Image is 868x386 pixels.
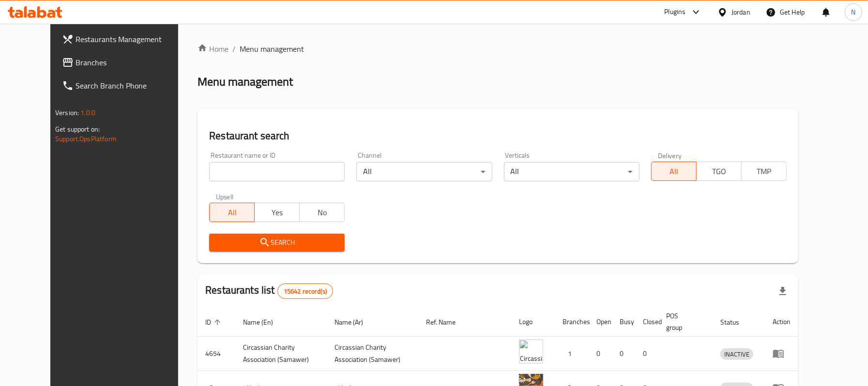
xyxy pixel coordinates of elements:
[205,316,224,328] span: ID
[651,162,697,181] button: All
[235,337,327,371] td: ​Circassian ​Charity ​Association​ (Samawer)
[771,280,794,303] div: Export file
[327,337,418,371] td: ​Circassian ​Charity ​Association​ (Samawer)
[54,28,195,51] a: Restaurants Management
[612,337,635,371] td: 0
[205,283,333,299] h2: Restaurants list
[720,349,753,360] span: INACTIVE
[259,206,296,220] span: Yes
[232,43,236,55] li: /
[765,307,798,337] th: Action
[720,316,752,328] span: Status
[209,129,787,143] h2: Restaurant search
[209,162,345,181] input: Search for restaurant name or ID..
[54,51,195,74] a: Branches
[55,106,79,119] span: Version:
[746,164,783,178] span: TMP
[555,307,589,337] th: Branches
[198,43,228,55] a: Home
[504,162,640,181] div: All
[511,307,555,337] th: Logo
[741,162,787,181] button: TMP
[198,43,798,55] nav: breadcrumb
[356,162,492,181] div: All
[658,152,682,159] label: Delivery
[243,316,286,328] span: Name (En)
[519,340,543,364] img: ​Circassian ​Charity ​Association​ (Samawer)
[254,203,300,222] button: Yes
[335,316,376,328] span: Name (Ar)
[217,237,337,249] span: Search
[76,57,187,68] span: Branches
[612,307,635,337] th: Busy
[773,348,791,359] div: Menu
[240,43,304,55] span: Menu management
[198,337,235,371] td: 4654
[304,206,341,220] span: No
[731,7,750,17] div: Jordan
[76,80,187,91] span: Search Branch Phone
[278,287,333,296] span: 15642 record(s)
[696,162,742,181] button: TGO
[54,74,195,97] a: Search Branch Phone
[635,307,658,337] th: Closed
[209,203,255,222] button: All
[426,316,468,328] span: Ref. Name
[666,310,701,333] span: POS group
[213,206,251,220] span: All
[198,74,293,89] h2: Menu management
[655,164,693,178] span: All
[76,33,187,45] span: Restaurants Management
[720,348,753,360] div: INACTIVE
[664,6,685,18] div: Plugins
[216,193,234,200] label: Upsell
[851,7,855,17] span: N
[635,337,658,371] td: 0
[277,283,333,299] div: Total records count
[55,133,117,145] a: Support.OpsPlatform
[700,164,738,178] span: TGO
[589,337,612,371] td: 0
[55,123,100,135] span: Get support on:
[209,234,345,252] button: Search
[299,203,345,222] button: No
[589,307,612,337] th: Open
[555,337,589,371] td: 1
[80,106,95,119] span: 1.0.0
